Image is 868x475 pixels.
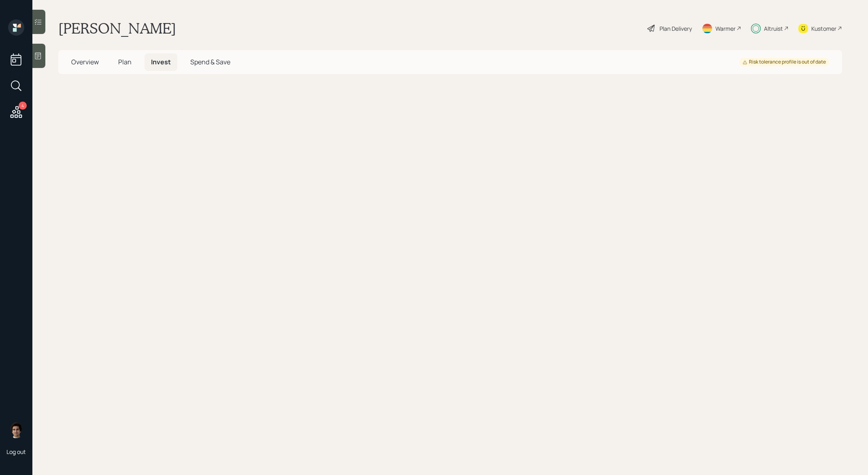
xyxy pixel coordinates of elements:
[764,24,783,33] div: Altruist
[742,59,826,66] div: Risk tolerance profile is out of date
[190,57,230,66] span: Spend & Save
[118,57,132,66] span: Plan
[71,57,99,66] span: Overview
[811,24,836,33] div: Kustomer
[58,19,176,37] h1: [PERSON_NAME]
[8,422,24,438] img: harrison-schaefer-headshot-2.png
[19,102,27,110] div: 4
[6,448,26,456] div: Log out
[151,57,171,66] span: Invest
[715,24,736,33] div: Warmer
[660,24,692,33] div: Plan Delivery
